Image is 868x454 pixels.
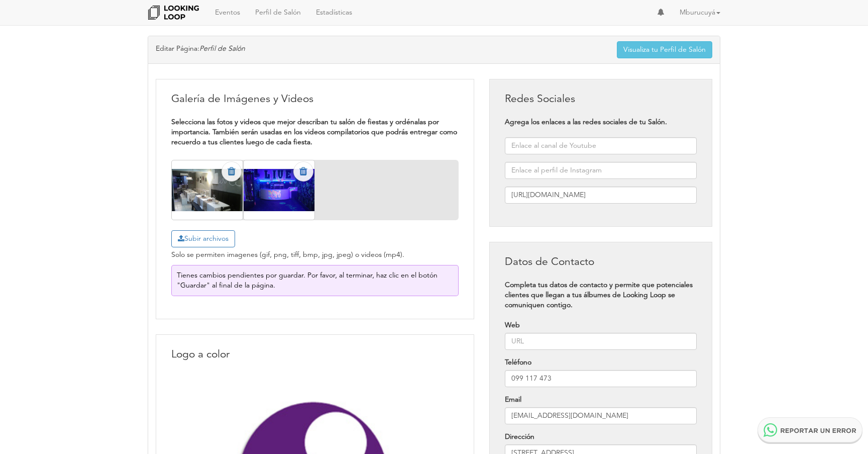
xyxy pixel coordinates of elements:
label: Dirección [505,432,697,442]
input: Enlace al canal de Youtube [505,137,697,154]
input: Email [505,407,697,424]
label: Selecciona las fotos y videos que mejor describan tu salón de fiestas y ordénalas por importancia... [171,117,459,147]
a: Visualiza tu Perfil de Salón [617,41,712,58]
label: Completa tus datos de contacto y permite que potenciales clientes que llegan a tus álbumes de Loo... [505,280,697,310]
img: imagen de galeria [244,169,314,212]
span: Subir archivos [171,230,235,247]
input: Telefono [505,370,697,387]
label: Web [505,320,697,330]
div: Editar Página: [148,36,720,64]
legend: Redes Sociales [505,92,697,107]
img: imagen de galeria [172,169,243,212]
input: Enlace al perfil de Instagram [505,162,697,179]
label: Email [505,395,697,405]
input: Enlace a la página de Facebook [505,187,697,204]
p: Tienes cambios pendientes por guardar. Por favor, al terminar, haz clic en el botón "Guardar" al ... [171,265,459,296]
legend: Logo a color [171,347,459,362]
i: Perfil de Salón [199,45,245,52]
legend: Galería de Imágenes y Videos [171,92,459,107]
legend: Datos de Contacto [505,255,697,270]
p: Solo se permiten imagenes (gif, png, tiff, bmp, jpg, jpeg) o videos (mp4). [171,250,459,260]
label: Agrega los enlaces a las redes sociales de tu Salón. [505,117,697,127]
label: Teléfono [505,357,697,368]
input: URL [505,333,697,350]
img: Reportar un error [757,417,863,444]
